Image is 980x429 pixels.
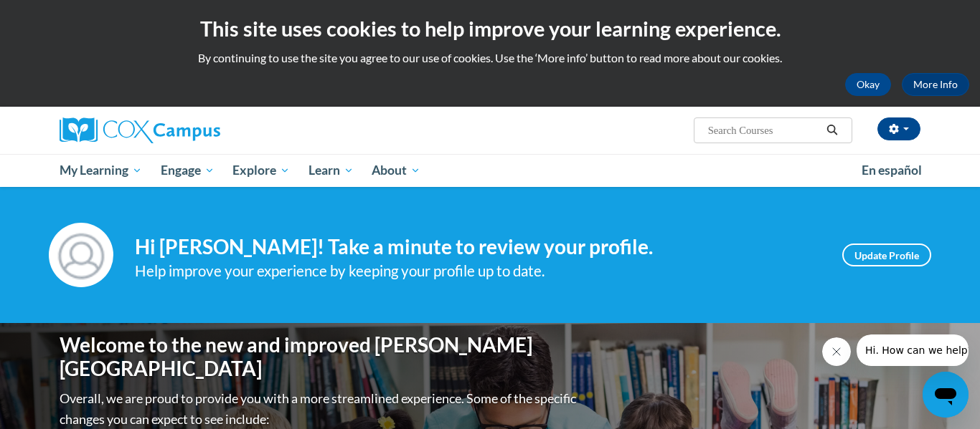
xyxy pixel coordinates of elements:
p: By continuing to use the site you agree to our use of cookies. Use the ‘More info’ button to read... [11,50,969,66]
img: Cox Campus [60,117,220,143]
span: Hi. How can we help? [9,10,116,21]
a: Cox Campus [60,117,332,143]
button: Okay [845,73,891,96]
button: Search [821,122,843,139]
span: En español [862,163,922,178]
img: Profile Image [49,223,113,287]
iframe: Close message [822,337,851,366]
iframe: Button to launch messaging window [923,372,969,418]
a: En español [852,155,931,185]
h4: Hi [PERSON_NAME]! Take a minute to review your profile. [135,235,821,259]
h2: This site uses cookies to help improve your learning experience. [11,14,969,43]
span: Engage [161,162,215,179]
a: Engage [151,154,224,187]
a: About [363,154,430,187]
div: Help improve your experience by keeping your profile up to date. [135,259,821,283]
a: Update Profile [842,244,931,266]
iframe: Message from company [857,334,969,366]
a: More Info [902,73,969,96]
span: About [372,162,420,179]
span: Learn [308,162,354,179]
span: My Learning [60,162,142,179]
span: Explore [232,162,290,179]
input: Search Courses [707,122,821,139]
div: Main menu [38,154,942,187]
a: Learn [299,154,363,187]
a: Explore [223,154,299,187]
a: My Learning [50,154,151,187]
button: Account Settings [877,117,920,140]
h1: Welcome to the new and improved [PERSON_NAME][GEOGRAPHIC_DATA] [60,333,580,381]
